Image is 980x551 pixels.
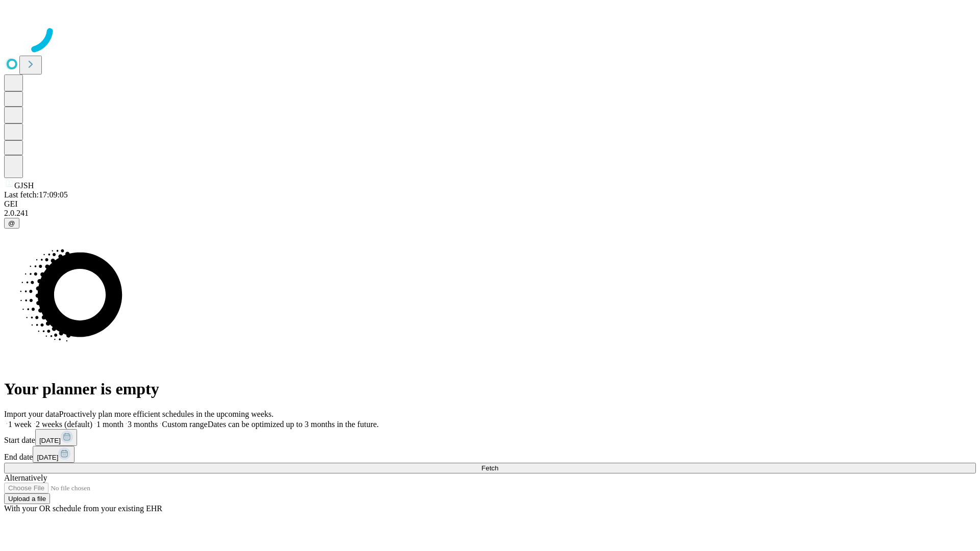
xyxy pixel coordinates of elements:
[59,410,274,418] span: Proactively plan more efficient schedules in the upcoming weeks.
[481,464,498,472] span: Fetch
[35,429,77,446] button: [DATE]
[8,219,15,227] span: @
[4,463,976,473] button: Fetch
[39,437,61,444] span: [DATE]
[4,429,976,446] div: Start date
[4,473,47,482] span: Alternatively
[4,380,976,398] h1: Your planner is empty
[128,420,158,429] span: 3 months
[96,420,124,429] span: 1 month
[4,446,976,463] div: End date
[4,190,68,199] span: Last fetch: 17:09:05
[8,420,32,429] span: 1 week
[14,181,34,190] span: GJSH
[4,410,59,418] span: Import your data
[4,218,19,229] button: @
[33,446,75,463] button: [DATE]
[4,504,162,513] span: With your OR schedule from your existing EHR
[4,209,976,218] div: 2.0.241
[36,420,92,429] span: 2 weeks (default)
[162,420,207,429] span: Custom range
[4,199,976,209] div: GEI
[37,454,58,461] span: [DATE]
[4,493,50,504] button: Upload a file
[208,420,379,429] span: Dates can be optimized up to 3 months in the future.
